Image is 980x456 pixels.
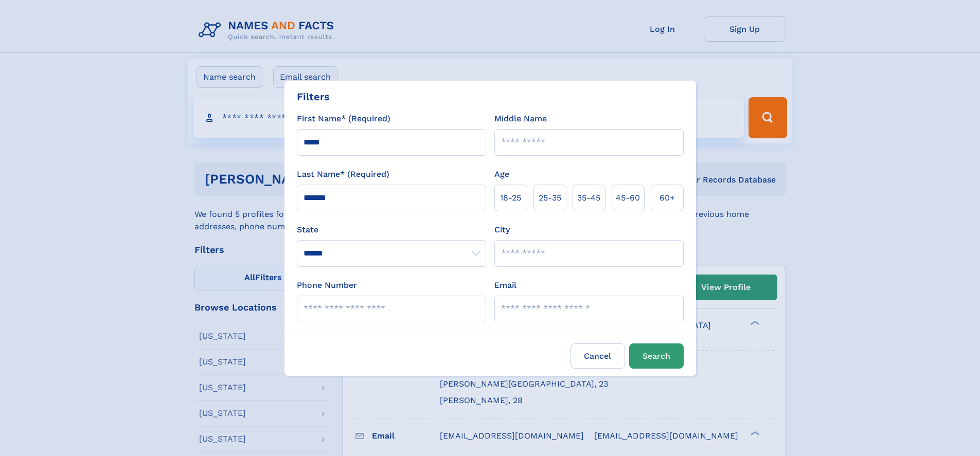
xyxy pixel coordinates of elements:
[494,224,510,236] label: City
[494,279,516,291] label: Email
[494,113,547,125] label: Middle Name
[297,224,486,236] label: State
[297,89,330,104] div: Filters
[500,192,521,204] span: 18‑25
[629,343,684,369] button: Search
[539,192,561,204] span: 25‑35
[297,168,389,180] label: Last Name* (Required)
[297,279,357,291] label: Phone Number
[577,192,600,204] span: 35‑45
[494,168,509,180] label: Age
[616,192,640,204] span: 45‑60
[660,192,675,204] span: 60+
[297,113,390,125] label: First Name* (Required)
[571,343,625,369] label: Cancel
